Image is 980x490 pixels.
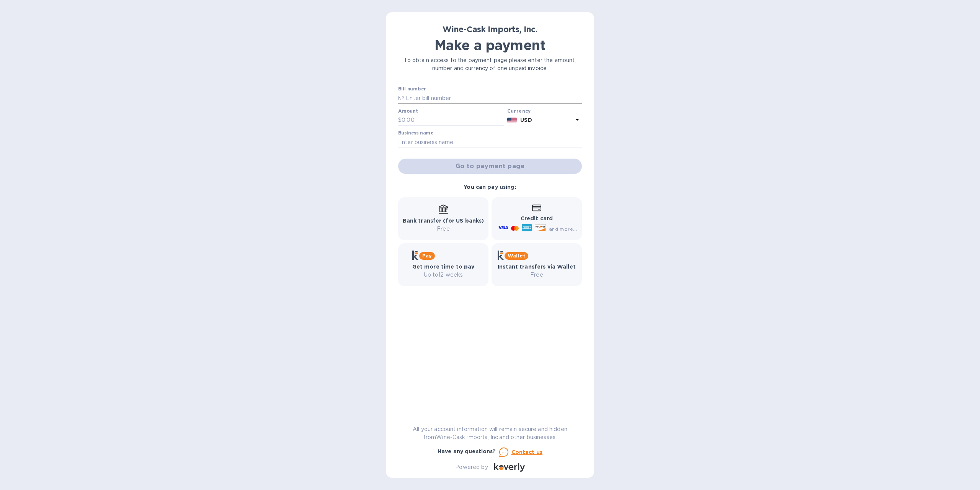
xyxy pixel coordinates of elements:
[398,131,433,136] label: Business name
[438,448,496,454] b: Have any questions?
[412,264,475,270] b: Get more time to pay
[398,136,582,148] input: Enter business name
[422,253,432,259] b: Pay
[403,218,484,224] b: Bank transfer (for US banks)
[507,108,531,114] b: Currency
[520,117,532,123] b: USD
[398,87,426,92] label: Bill number
[403,225,484,233] p: Free
[398,425,582,441] p: All your account information will remain secure and hidden from Wine-Cask Imports, Inc. and other...
[521,215,553,221] b: Credit card
[464,184,516,190] b: You can pay using:
[412,271,475,279] p: Up to 12 weeks
[498,264,576,270] b: Instant transfers via Wallet
[508,253,525,259] b: Wallet
[455,463,488,471] p: Powered by
[511,449,543,455] u: Contact us
[398,37,582,53] h1: Make a payment
[402,115,504,126] input: 0.00
[404,92,582,104] input: Enter bill number
[398,94,404,102] p: №
[443,25,537,34] b: Wine-Cask Imports, Inc.
[398,56,582,72] p: To obtain access to the payment page please enter the amount, number and currency of one unpaid i...
[549,226,577,232] span: and more...
[498,271,576,279] p: Free
[398,116,402,124] p: $
[398,109,418,113] label: Amount
[507,118,518,123] img: USD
